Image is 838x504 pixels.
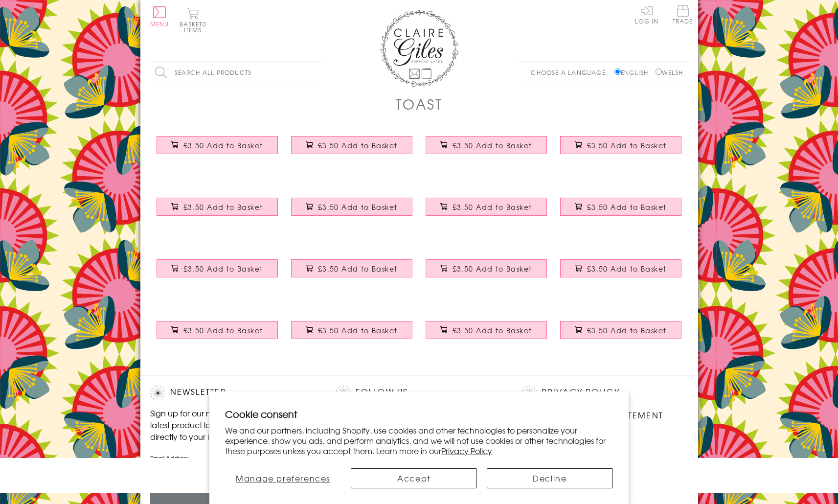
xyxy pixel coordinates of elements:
[157,259,278,277] button: £3.50 Add to Basket
[554,252,688,294] a: Bat Mitzvah Card, pink hearts, embellished with a pretty fabric butterfly £3.50 Add to Basket
[419,190,554,232] a: Bat Mitzvah Card, Pink Star, maxel tov, embellished with a fabric butterfly £3.50 Add to Basket
[150,190,285,232] a: Baby Naming Card, Pink Stars, Embellished with a shiny padded star £3.50 Add to Basket
[184,20,206,34] span: 0 items
[318,264,398,274] span: £3.50 Add to Basket
[150,454,317,462] label: Email Address
[656,69,662,75] input: Welsh
[285,314,419,356] a: First Holy Communion Card, Pink Cross, embellished with a fabric butterfly £3.50 Add to Basket
[531,68,612,77] p: Choose a language:
[291,136,412,154] button: £3.50 Add to Basket
[587,140,667,150] span: £3.50 Add to Basket
[318,140,398,150] span: £3.50 Add to Basket
[150,252,285,294] a: Confirmation Congratulations Card, Pink Dove, Embellished with a padded star £3.50 Add to Basket
[554,129,688,171] a: Birthday Card, Hip Hip Hooray!, embellished with a pretty fabric butterfly £3.50 Add to Basket
[157,136,278,154] button: £3.50 Add to Basket
[150,386,317,400] h2: Newsletter
[183,325,263,335] span: £3.50 Add to Basket
[614,69,621,75] input: English
[656,68,683,77] label: Welsh
[225,425,613,456] p: We and our partners, including Shopify, use cookies and other technologies to personalize your ex...
[225,407,613,421] h2: Cookie consent
[426,259,547,277] button: £3.50 Add to Basket
[542,386,619,399] a: Privacy Policy
[291,259,412,277] button: £3.50 Add to Basket
[183,202,263,212] span: £3.50 Add to Basket
[183,140,263,150] span: £3.50 Add to Basket
[441,445,492,457] a: Privacy Policy
[587,202,667,212] span: £3.50 Add to Basket
[396,94,443,114] h1: Toast
[183,264,263,274] span: £3.50 Add to Basket
[225,468,341,488] button: Manage preferences
[635,5,658,24] a: Log In
[560,321,681,339] button: £3.50 Add to Basket
[157,198,278,216] button: £3.50 Add to Basket
[453,202,532,212] span: £3.50 Add to Basket
[150,407,317,442] p: Sign up for our newsletter to receive the latest product launches, news and offers directly to yo...
[380,10,458,87] img: Claire Giles Greetings Cards
[554,190,688,232] a: Confirmation Congratulations Card, Blue Dove, Embellished with a padded star £3.50 Add to Basket
[150,129,285,171] a: Birthday Card, Pink Flower, Gorgeous, embellished with a pretty fabric butterfly £3.50 Add to Basket
[180,8,206,33] button: Basket0 items
[318,202,398,212] span: £3.50 Add to Basket
[673,5,693,24] span: Trade
[419,252,554,294] a: Religious Occassions Card, Blue Stars, with love on your bar mitzvah £3.50 Add to Basket
[312,62,321,84] input: Search
[419,314,554,356] a: Religious Occassions Card, pink star of David, Bat Mitzvah maxel tov £3.50 Add to Basket
[318,325,398,335] span: £3.50 Add to Basket
[614,68,653,77] label: English
[426,198,547,216] button: £3.50 Add to Basket
[285,129,419,171] a: Birthday Card, Pink Flowers, embellished with a pretty fabric butterfly £3.50 Add to Basket
[487,468,613,488] button: Decline
[453,264,532,274] span: £3.50 Add to Basket
[336,386,502,400] h2: Follow Us
[554,314,688,356] a: Religious Occassions Card, Star of David, Bar Mitzvah maxel tov £3.50 Add to Basket
[150,62,321,84] input: Search all products
[426,321,547,339] button: £3.50 Add to Basket
[560,259,681,277] button: £3.50 Add to Basket
[150,314,285,356] a: First Holy Communion Card, Blue Cross, Embellished with a shiny padded star £3.50 Add to Basket
[426,136,547,154] button: £3.50 Add to Basket
[560,198,681,216] button: £3.50 Add to Basket
[285,190,419,232] a: Religious Occassions Card, Blue Star, Bar Mitzvah maxel tov £3.50 Add to Basket
[157,321,278,339] button: £3.50 Add to Basket
[587,325,667,335] span: £3.50 Add to Basket
[351,468,477,488] button: Accept
[560,136,681,154] button: £3.50 Add to Basket
[453,140,532,150] span: £3.50 Add to Basket
[291,198,412,216] button: £3.50 Add to Basket
[587,264,667,274] span: £3.50 Add to Basket
[291,321,412,339] button: £3.50 Add to Basket
[285,252,419,294] a: Baby Naming Card, Blue Star, Embellished with a shiny padded star £3.50 Add to Basket
[419,129,554,171] a: Birthday Card, Cakes, Happy Birthday, embellished with a pretty fabric butterfly £3.50 Add to Basket
[236,472,330,484] span: Manage preferences
[673,5,693,26] a: Trade
[150,20,169,28] span: Menu
[150,6,169,27] button: Menu
[453,325,532,335] span: £3.50 Add to Basket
